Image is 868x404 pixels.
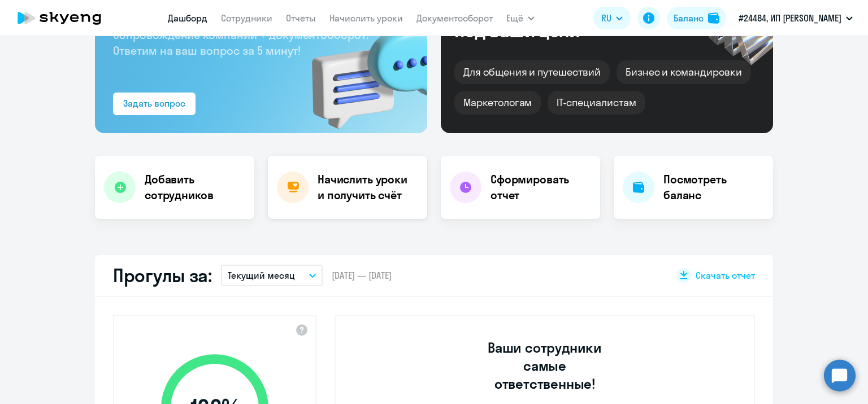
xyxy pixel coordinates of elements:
[472,339,618,393] h3: Ваши сотрудники самые ответственные!
[221,12,272,24] a: Сотрудники
[708,12,719,24] img: balance
[329,12,403,24] a: Начислить уроки
[548,91,645,115] div: IT-специалистам
[228,269,295,282] p: Текущий месяц
[145,172,245,203] h4: Добавить сотрудников
[454,91,541,115] div: Маркетологам
[113,264,212,287] h2: Прогулы за:
[454,60,610,84] div: Для общения и путешествий
[696,269,755,282] span: Скачать отчет
[593,7,631,29] button: RU
[416,12,493,24] a: Документооборот
[506,11,523,25] span: Ещё
[332,269,392,282] span: [DATE] — [DATE]
[663,172,764,203] h4: Посмотреть баланс
[123,96,185,110] div: Задать вопрос
[318,172,416,203] h4: Начислить уроки и получить счёт
[113,93,196,115] button: Задать вопрос
[674,11,704,25] div: Баланс
[286,12,316,24] a: Отчеты
[601,11,611,25] span: RU
[491,172,591,203] h4: Сформировать отчет
[733,5,858,32] button: #24484, ИП [PERSON_NAME]
[454,2,648,40] div: Курсы английского под ваши цели
[739,11,841,25] p: #24484, ИП [PERSON_NAME]
[617,60,751,84] div: Бизнес и командировки
[506,7,535,29] button: Ещё
[168,12,207,24] a: Дашборд
[296,6,427,133] img: bg-img
[667,7,726,29] button: Балансbalance
[221,265,323,286] button: Текущий месяц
